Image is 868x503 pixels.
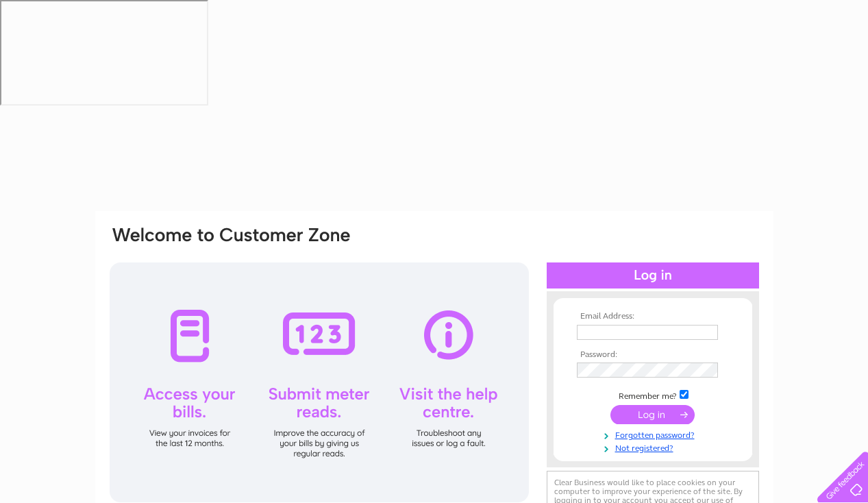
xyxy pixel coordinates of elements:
[610,405,695,424] input: Submit
[577,441,732,454] a: Not registered?
[573,312,732,321] th: Email Address:
[577,428,732,441] a: Forgotten password?
[573,350,732,360] th: Password:
[573,388,732,402] td: Remember me?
